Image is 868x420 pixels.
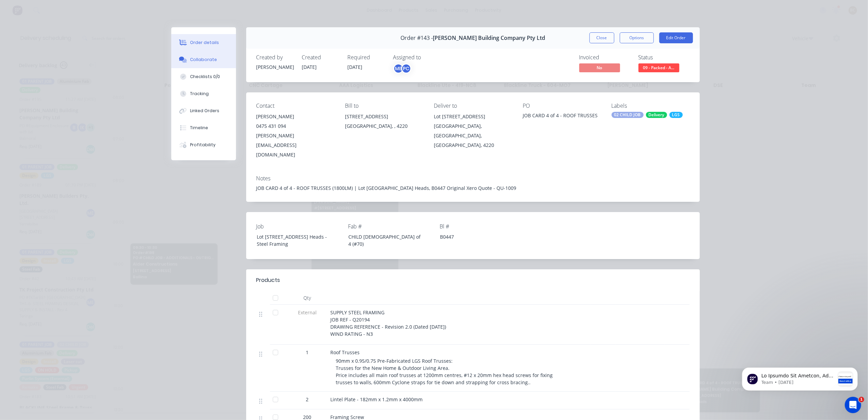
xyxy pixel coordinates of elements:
div: Invoiced [579,54,630,61]
span: No [579,63,620,72]
div: CHILD [DEMOGRAPHIC_DATA] of 4 (#70) [343,232,428,249]
div: Lot [STREET_ADDRESS][GEOGRAPHIC_DATA], [GEOGRAPHIC_DATA], [GEOGRAPHIC_DATA], 4220 [434,112,512,150]
div: [PERSON_NAME][EMAIL_ADDRESS][DOMAIN_NAME] [256,131,334,160]
button: Checklists 0/0 [171,68,236,85]
div: Collaborate [190,57,217,63]
div: 0475 431 094 [256,121,334,131]
div: Created [302,54,340,61]
button: Profitability [171,136,236,153]
span: [DATE] [302,64,317,70]
div: Order details [190,40,219,46]
div: Assigned to [393,54,461,61]
span: External [290,309,325,316]
div: Lot [STREET_ADDRESS] Heads - Steel Framing [251,232,336,249]
div: Checklists 0/0 [190,74,220,80]
div: [PERSON_NAME] [256,63,294,71]
div: LGS [669,112,683,118]
span: 90mm x 0.95/0.75 Pre-Fabricated LGS Roof Trusses: Trusses for the New Home & Outdoor Living Area.... [336,358,554,386]
div: Products [256,276,280,284]
div: Deliver to [434,103,512,109]
span: Roof Trusses [331,349,360,356]
button: Tracking [171,85,236,102]
div: JOB CARD 4 of 4 - ROOF TRUSSES [523,112,601,121]
span: Lo Ipsumdo Sit Ametcon, Ad’el seddoe tem inci utlabore etdolor magnaaliq en admi veni quisnost ex... [30,19,103,411]
button: Edit Order [659,32,693,43]
p: Message from Team, sent 2w ago [30,26,103,32]
span: 1 [306,349,309,356]
div: [GEOGRAPHIC_DATA], [GEOGRAPHIC_DATA], [GEOGRAPHIC_DATA], 4220 [434,121,512,150]
div: [PERSON_NAME]0475 431 094[PERSON_NAME][EMAIL_ADDRESS][DOMAIN_NAME] [256,112,334,160]
div: Delivery [646,112,667,118]
button: Collaborate [171,51,236,68]
div: Notes [256,175,690,182]
button: Order details [171,34,236,51]
div: B0447 [435,232,520,242]
button: Options [620,32,654,43]
div: [STREET_ADDRESS] [345,112,423,121]
span: Order #143 - [400,35,433,41]
button: Close [589,32,614,43]
button: 09 - Packed - A... [638,63,679,74]
div: PC [401,63,411,74]
div: Lot [STREET_ADDRESS] [434,112,512,121]
span: Lintel Plate - 182mm x 1.2mm x 4000mm [331,396,423,403]
iframe: Intercom notifications message [732,354,868,402]
div: Created by [256,54,294,61]
div: ME [393,63,404,74]
label: Bl # [440,222,525,230]
span: SUPPLY STEEL FRAMING JOB REF - Q20194 DRAWING REFERENCE - Revision 2.0 (Dated [DATE]) WIND RATING... [331,309,446,337]
span: 1 [859,397,864,402]
div: Status [638,54,690,61]
button: Linked Orders [171,102,236,119]
span: [DATE] [348,64,363,70]
div: Required [348,54,385,61]
div: Contact [256,103,334,109]
span: 2 [306,396,309,403]
div: Tracking [190,91,209,97]
label: Job [256,222,342,230]
div: Profitability [190,142,216,148]
label: Fab # [348,222,433,230]
span: [PERSON_NAME] Building Company Pty Ltd [433,35,545,41]
div: Timeline [190,125,208,131]
button: MEPC [393,63,411,74]
div: Labels [612,103,690,109]
div: JOB CARD 4 of 4 - ROOF TRUSSES (1800LM) | Lot [GEOGRAPHIC_DATA] Heads, B0447 Original Xero Quote ... [256,184,690,192]
div: 02 CHILD JOB [612,112,644,118]
span: 09 - Packed - A... [638,63,679,72]
div: Qty [287,291,328,305]
div: [GEOGRAPHIC_DATA], , 4220 [345,121,423,131]
div: [STREET_ADDRESS][GEOGRAPHIC_DATA], , 4220 [345,112,423,134]
div: [PERSON_NAME] [256,112,334,121]
button: Timeline [171,119,236,136]
div: Bill to [345,103,423,109]
div: PO [523,103,601,109]
iframe: Intercom live chat [845,397,861,413]
div: Linked Orders [190,108,219,114]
